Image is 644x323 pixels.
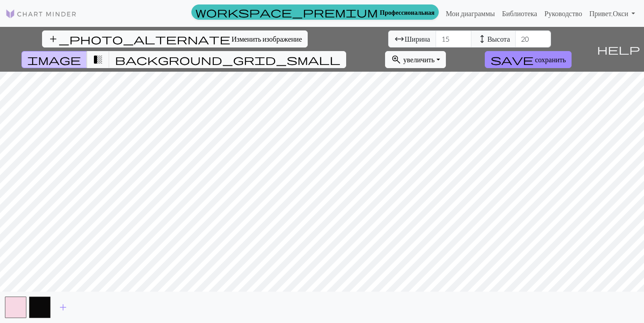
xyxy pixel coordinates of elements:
[58,301,68,314] span: add
[597,43,640,56] span: help
[52,299,74,316] button: Добавить цвет
[403,55,435,64] span: увеличить
[391,53,402,66] span: zoom_in
[27,53,81,66] span: image
[593,27,644,72] button: помощь
[93,53,103,66] span: transition_fade
[491,53,534,66] span: save
[115,53,340,66] span: background_grid_small
[48,33,230,45] span: add_photo_alternate
[442,4,499,22] a: Мои диаграммы
[191,4,438,20] a: Профессиональная
[535,55,566,64] span: сохранить
[541,4,586,22] a: Руководство
[586,4,639,22] a: Привет,Окси
[405,34,430,44] span: Ширина
[499,4,541,22] a: Библиотека
[487,34,510,44] span: Высота
[485,51,572,68] button: сохранить
[477,33,487,45] span: height
[195,6,378,18] span: workspace_premium
[394,33,405,45] span: arrow_range
[232,34,302,43] span: Изменить изображение
[385,51,446,68] button: увеличить
[42,30,308,47] button: Изменить изображение
[5,9,77,19] img: Логотип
